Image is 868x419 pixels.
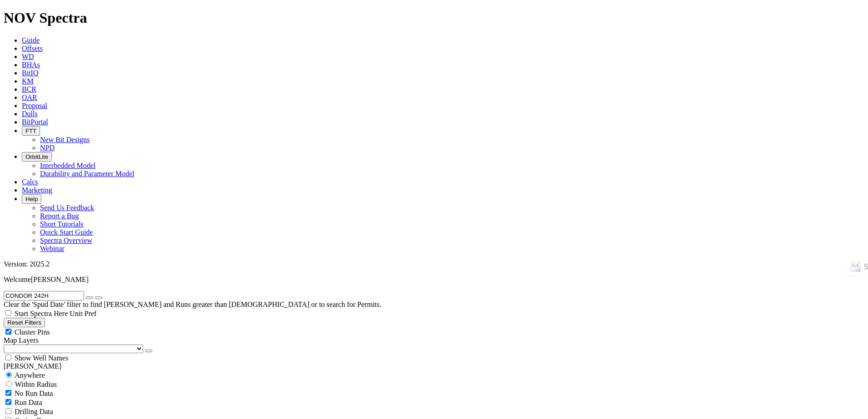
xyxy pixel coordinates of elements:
a: Short Tutorials [40,220,84,228]
span: Run Data [15,399,42,406]
span: FTT [25,128,36,134]
a: NPD [40,144,55,152]
a: New Bit Designs [40,136,90,143]
input: Start Spectra Here [5,310,11,316]
div: [PERSON_NAME] [4,362,864,370]
a: Quick Start Guide [40,228,93,236]
button: FTT [22,126,40,136]
span: Start Spectra Here [15,310,68,317]
h1: NOV Spectra [4,10,864,26]
a: Durability and Parameter Model [40,170,135,177]
span: Unit Pref [70,310,96,317]
a: Dulls [22,110,38,118]
a: Interbedded Model [40,162,95,169]
a: Report a Bug [40,212,79,220]
button: Reset Filters [4,318,45,327]
span: Map Layers [4,336,39,344]
a: KM [22,77,34,85]
a: Spectra Overview [40,237,92,244]
a: Marketing [22,186,52,194]
span: No Run Data [15,389,53,397]
span: Help [25,196,38,202]
div: Version: 2025.2 [4,260,864,268]
a: Proposal [22,102,47,109]
a: BHAs [22,61,40,69]
p: Welcome [4,276,864,284]
a: BCR [22,85,36,93]
input: Search [4,291,84,301]
a: WD [22,53,34,60]
span: Show Well Names [15,354,68,362]
span: Drilling Data [15,408,53,415]
a: Guide [22,36,40,44]
a: Offsets [22,44,43,52]
span: Cluster Pins [15,328,50,336]
button: OrbitLite [22,152,52,162]
span: Clear the 'Spud Date' filter to find [PERSON_NAME] and Runs greater than [DEMOGRAPHIC_DATA] or to... [4,301,381,308]
span: Within Radius [15,380,57,388]
a: Send Us Feedback [40,204,94,212]
a: BitIQ [22,69,38,77]
button: Help [22,194,41,204]
a: OAR [22,94,37,101]
span: [PERSON_NAME] [31,276,89,283]
a: BitPortal [22,118,48,126]
span: Anywhere [15,371,45,379]
a: Calcs [22,178,38,186]
a: Webinar [40,245,65,252]
span: OrbitLite [25,153,48,160]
